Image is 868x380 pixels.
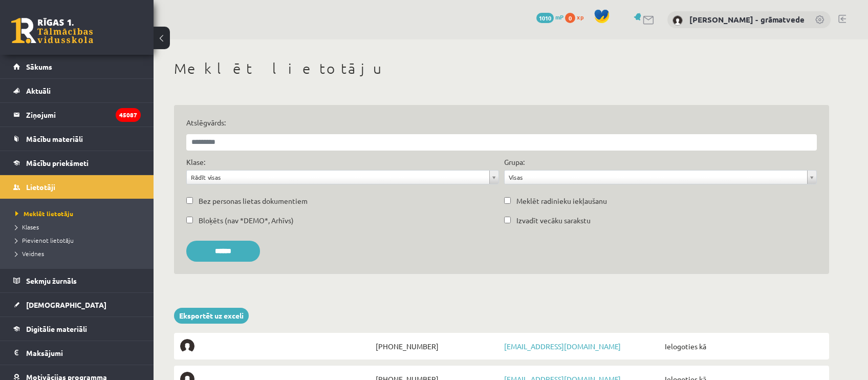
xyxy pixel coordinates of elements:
a: Visas [505,171,816,184]
span: Visas [509,171,803,184]
a: Digitālie materiāli [13,317,141,341]
a: [EMAIL_ADDRESS][DOMAIN_NAME] [504,342,621,351]
label: Bez personas lietas dokumentiem [199,196,308,206]
label: Bloķēts (nav *DEMO*, Arhīvs) [199,215,294,226]
span: Pievienot lietotāju [15,236,74,244]
span: Veidnes [15,249,44,258]
span: Lietotāji [26,182,55,192]
label: Atslēgvārds: [186,117,817,128]
span: Mācību materiāli [26,134,83,143]
a: Ziņojumi45087 [13,103,141,126]
img: Antra Sondore - grāmatvede [672,15,683,26]
span: Ielogoties kā [662,339,823,353]
a: Lietotāji [13,175,141,199]
a: Rādīt visas [187,171,498,184]
a: Klases [15,222,143,231]
span: Sekmju žurnāls [26,276,77,285]
label: Meklēt radinieku iekļaušanu [516,196,607,206]
h1: Meklēt lietotāju [174,60,829,77]
a: Meklēt lietotāju [15,209,143,218]
span: Meklēt lietotāju [15,209,73,218]
a: Sekmju žurnāls [13,269,141,292]
span: [DEMOGRAPHIC_DATA] [26,300,106,309]
a: 0 xp [565,13,589,21]
a: Veidnes [15,249,143,258]
a: Sākums [13,55,141,78]
span: Klases [15,223,39,231]
span: [PHONE_NUMBER] [373,339,502,353]
a: 1010 mP [536,13,563,21]
span: 0 [565,13,575,23]
span: Mācību priekšmeti [26,158,89,167]
a: Aktuāli [13,79,141,102]
span: Sākums [26,62,52,71]
a: Rīgas 1. Tālmācības vidusskola [11,18,93,44]
span: Aktuāli [26,86,51,95]
a: Eksportēt uz exceli [174,308,249,324]
i: 45087 [116,108,141,122]
a: Mācību priekšmeti [13,151,141,175]
span: 1010 [536,13,554,23]
a: Pievienot lietotāju [15,236,143,245]
label: Klase: [186,157,205,167]
span: Digitālie materiāli [26,324,87,333]
label: Izvadīt vecāku sarakstu [516,215,591,226]
legend: Ziņojumi [26,103,141,126]
a: Mācību materiāli [13,127,141,151]
span: xp [577,13,583,21]
a: [DEMOGRAPHIC_DATA] [13,293,141,316]
legend: Maksājumi [26,341,141,365]
span: mP [555,13,563,21]
label: Grupa: [504,157,525,167]
a: [PERSON_NAME] - grāmatvede [689,14,805,25]
span: Rādīt visas [191,171,485,184]
a: Maksājumi [13,341,141,365]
